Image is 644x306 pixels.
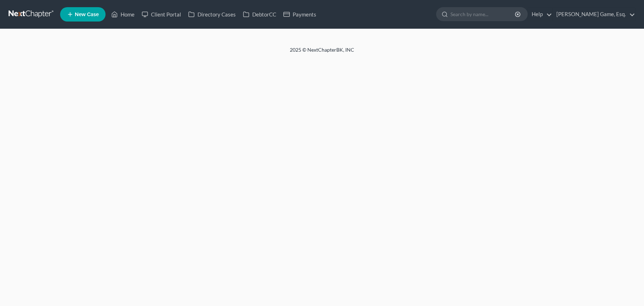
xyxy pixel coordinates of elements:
a: Help [528,8,552,21]
input: Search by name... [450,8,516,21]
a: [PERSON_NAME] Game, Esq. [553,8,635,21]
a: DebtorCC [239,8,280,21]
a: Home [108,8,138,21]
a: Client Portal [138,8,185,21]
span: New Case [75,12,99,17]
div: 2025 © NextChapterBK, INC [118,46,526,59]
a: Directory Cases [185,8,239,21]
a: Payments [280,8,320,21]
